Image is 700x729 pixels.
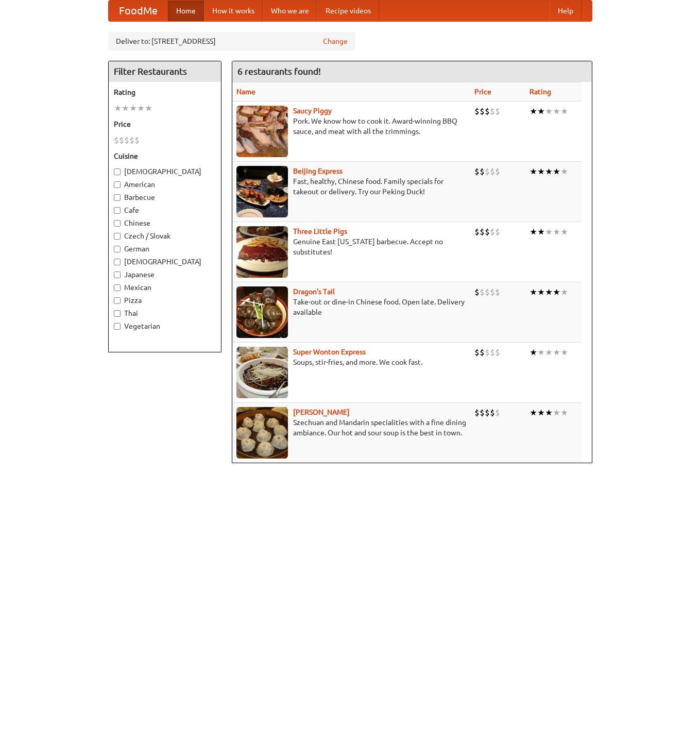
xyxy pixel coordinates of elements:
[114,295,216,306] label: Pizza
[293,287,335,296] a: Dragon's Tail
[114,134,119,146] li: $
[124,134,129,146] li: $
[530,106,537,117] li: ★
[474,286,480,298] li: $
[114,259,121,265] input: [DEMOGRAPHIC_DATA]
[560,347,568,358] li: ★
[236,357,467,367] p: Soups, stir-fries, and more. We cook fast.
[495,347,500,358] li: $
[114,272,121,278] input: Japanese
[490,226,495,238] li: $
[545,347,553,358] li: ★
[114,323,121,330] input: Vegetarian
[537,106,545,117] li: ★
[480,347,485,358] li: $
[553,347,560,358] li: ★
[114,310,121,317] input: Thai
[236,166,288,217] img: beijing.jpg
[114,244,216,254] label: German
[485,347,490,358] li: $
[474,88,491,96] a: Price
[495,407,500,418] li: $
[553,407,560,418] li: ★
[485,166,490,177] li: $
[145,103,152,114] li: ★
[553,226,560,238] li: ★
[553,286,560,298] li: ★
[114,246,121,252] input: German
[480,407,485,418] li: $
[114,103,122,114] li: ★
[293,167,343,175] a: Beijing Express
[537,226,545,238] li: ★
[119,134,124,146] li: $
[474,407,480,418] li: $
[236,226,288,278] img: littlepigs.jpg
[114,194,121,201] input: Barbecue
[530,88,551,96] a: Rating
[114,87,216,97] h5: Rating
[236,417,467,438] p: Szechuan and Mandarin specialities with a fine dining ambiance. Our hot and sour soup is the best...
[114,282,216,293] label: Mexican
[293,348,366,356] a: Super Wonton Express
[530,166,537,177] li: ★
[109,61,221,82] h4: Filter Restaurants
[236,176,467,197] p: Fast, healthy, Chinese food. Family specials for takeout or delivery. Try our Peking Duck!
[114,205,216,215] label: Cafe
[236,236,467,257] p: Genuine East [US_STATE] barbecue. Accept no substitutes!
[530,347,537,358] li: ★
[490,407,495,418] li: $
[495,166,500,177] li: $
[114,297,121,304] input: Pizza
[114,181,121,188] input: American
[495,226,500,238] li: $
[485,407,490,418] li: $
[530,226,537,238] li: ★
[129,103,137,114] li: ★
[236,88,255,96] a: Name
[236,297,467,317] p: Take-out or dine-in Chinese food. Open late. Delivery available
[480,226,485,238] li: $
[495,286,500,298] li: $
[537,286,545,298] li: ★
[480,106,485,117] li: $
[109,1,168,21] a: FoodMe
[168,1,204,21] a: Home
[317,1,379,21] a: Recipe videos
[114,233,121,240] input: Czech / Slovak
[236,116,467,137] p: Pork. We know how to cook it. Award-winning BBQ sauce, and meat with all the trimmings.
[545,106,553,117] li: ★
[114,166,216,177] label: [DEMOGRAPHIC_DATA]
[490,106,495,117] li: $
[108,32,355,50] div: Deliver to: [STREET_ADDRESS]
[323,36,348,46] a: Change
[114,257,216,267] label: [DEMOGRAPHIC_DATA]
[236,286,288,338] img: dragon.jpg
[204,1,263,21] a: How it works
[114,168,121,175] input: [DEMOGRAPHIC_DATA]
[129,134,134,146] li: $
[263,1,317,21] a: Who we are
[553,166,560,177] li: ★
[485,286,490,298] li: $
[114,231,216,241] label: Czech / Slovak
[114,207,121,214] input: Cafe
[293,408,350,416] a: [PERSON_NAME]
[114,179,216,190] label: American
[480,286,485,298] li: $
[114,308,216,318] label: Thai
[293,227,347,235] a: Three Little Pigs
[122,103,129,114] li: ★
[474,347,480,358] li: $
[293,107,332,115] b: Saucy Piggy
[236,106,288,157] img: saucy.jpg
[490,286,495,298] li: $
[545,286,553,298] li: ★
[236,407,288,459] img: shandong.jpg
[114,284,121,291] input: Mexican
[474,106,480,117] li: $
